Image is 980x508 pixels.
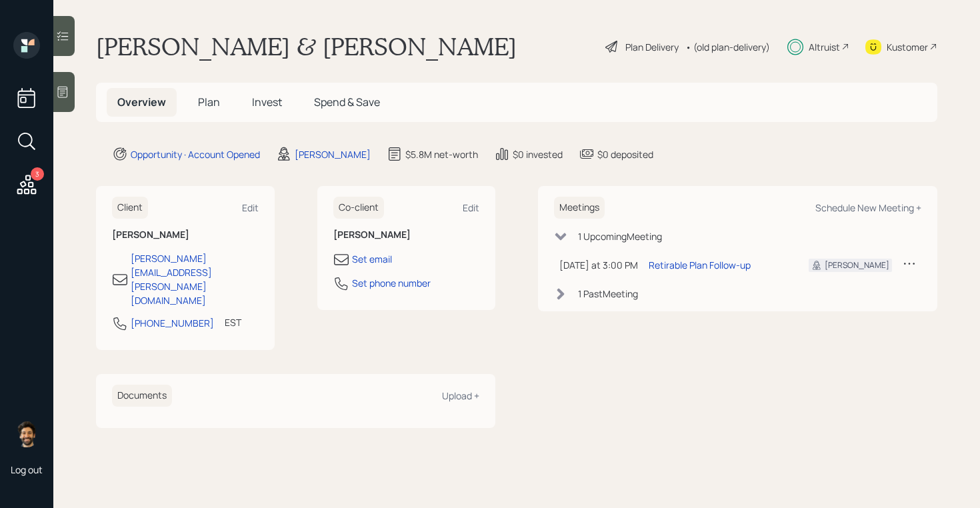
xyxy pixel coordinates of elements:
[825,259,889,271] div: [PERSON_NAME]
[815,201,921,214] div: Schedule New Meeting +
[405,147,478,161] div: $5.8M net-worth
[597,147,653,161] div: $0 deposited
[559,258,638,272] div: [DATE] at 3:00 PM
[887,40,928,54] div: Kustomer
[463,201,479,214] div: Edit
[131,147,260,161] div: Opportunity · Account Opened
[295,147,371,161] div: [PERSON_NAME]
[11,463,43,476] div: Log out
[131,251,259,307] div: [PERSON_NAME][EMAIL_ADDRESS][PERSON_NAME][DOMAIN_NAME]
[333,229,480,241] h6: [PERSON_NAME]
[314,95,380,109] span: Spend & Save
[333,197,384,219] h6: Co-client
[578,287,638,301] div: 1 Past Meeting
[809,40,840,54] div: Altruist
[685,40,770,54] div: • (old plan-delivery)
[513,147,563,161] div: $0 invested
[649,258,751,272] div: Retirable Plan Follow-up
[96,32,517,61] h1: [PERSON_NAME] & [PERSON_NAME]
[31,167,44,181] div: 3
[352,276,431,290] div: Set phone number
[198,95,220,109] span: Plan
[117,95,166,109] span: Overview
[554,197,605,219] h6: Meetings
[242,201,259,214] div: Edit
[225,315,241,329] div: EST
[112,197,148,219] h6: Client
[131,316,214,330] div: [PHONE_NUMBER]
[625,40,679,54] div: Plan Delivery
[112,385,172,407] h6: Documents
[112,229,259,241] h6: [PERSON_NAME]
[252,95,282,109] span: Invest
[352,252,392,266] div: Set email
[442,389,479,402] div: Upload +
[13,421,40,447] img: eric-schwartz-headshot.png
[578,229,662,243] div: 1 Upcoming Meeting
